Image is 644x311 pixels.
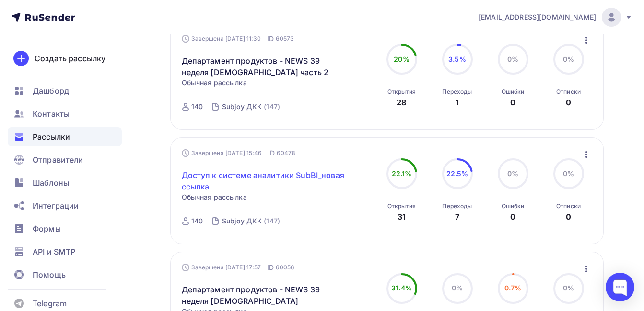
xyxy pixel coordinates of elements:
[456,97,459,108] div: 1
[33,131,70,143] span: Рассылки
[182,284,346,307] a: Департамент продуктов - NEWS 39 неделя [DEMOGRAPHIC_DATA]
[35,53,105,64] div: Создать рассылку
[8,127,122,146] a: Рассылки
[502,88,525,96] div: Ошибки
[479,8,632,27] a: [EMAIL_ADDRESS][DOMAIN_NAME]
[446,169,468,178] span: 22.5%
[33,269,66,280] span: Помощь
[8,150,122,169] a: Отправители
[182,55,346,78] a: Департамент продуктов - NEWS 39 неделя [DEMOGRAPHIC_DATA] часть 2
[182,169,346,192] a: Доступ к системе аналитики SubBI_новая ссылка
[182,78,247,88] span: Обычная рассылка
[191,102,203,111] div: 140
[221,99,281,114] a: Subjoy ДКК (147)
[33,223,61,234] span: Формы
[33,298,67,309] span: Telegram
[191,216,203,226] div: 140
[507,55,518,63] span: 0%
[510,211,515,222] div: 0
[33,200,79,211] span: Интеграции
[8,219,122,238] a: Формы
[391,284,412,292] span: 31.4%
[566,211,571,222] div: 0
[563,55,574,63] span: 0%
[33,85,69,97] span: Дашборд
[566,97,571,108] div: 0
[182,192,247,202] span: Обычная рассылка
[387,202,416,210] div: Открытия
[222,102,262,111] div: Subjoy ДКК
[33,108,70,120] span: Контакты
[182,34,294,44] div: Завершена [DATE] 11:30
[563,284,574,292] span: 0%
[556,88,581,96] div: Отписки
[448,55,466,63] span: 3.5%
[387,88,416,96] div: Открытия
[264,216,280,226] div: (147)
[33,177,69,189] span: Шаблоны
[8,81,122,100] a: Дашборд
[442,88,472,96] div: Переходы
[222,216,262,226] div: Subjoy ДКК
[394,55,409,63] span: 20%
[442,202,472,210] div: Переходы
[563,169,574,178] span: 0%
[479,12,596,22] span: [EMAIL_ADDRESS][DOMAIN_NAME]
[507,169,518,178] span: 0%
[397,97,406,108] div: 28
[556,202,581,210] div: Отписки
[504,284,522,292] span: 0.7%
[276,34,294,44] span: 60573
[392,169,412,178] span: 22.1%
[452,284,463,292] span: 0%
[221,213,281,229] a: Subjoy ДКК (147)
[502,202,525,210] div: Ошибки
[267,34,274,44] span: ID
[8,104,122,123] a: Контакты
[182,263,295,272] div: Завершена [DATE] 17:57
[277,148,296,158] span: 60478
[398,211,406,222] div: 31
[267,263,274,272] span: ID
[455,211,459,222] div: 7
[33,246,75,257] span: API и SMTP
[8,173,122,192] a: Шаблоны
[276,263,295,272] span: 60056
[264,102,280,111] div: (147)
[182,148,296,158] div: Завершена [DATE] 15:46
[510,97,515,108] div: 0
[268,148,275,158] span: ID
[33,154,83,166] span: Отправители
